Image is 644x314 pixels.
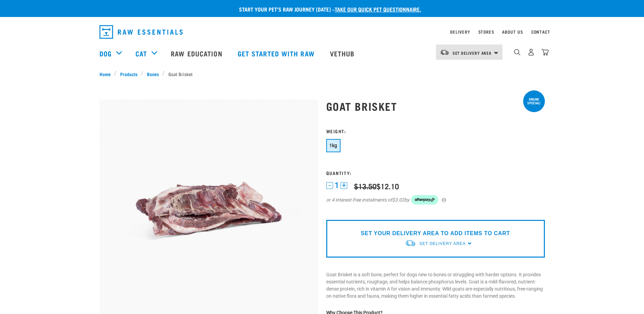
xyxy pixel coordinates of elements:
[419,241,465,246] span: Set Delivery Area
[392,196,404,204] span: $3.02
[99,25,183,39] img: Raw Essentials Logo
[335,7,421,11] a: take our quick pet questionnaire.
[326,139,341,152] button: 1kg
[502,31,523,33] a: About Us
[94,22,550,41] nav: dropdown navigation
[99,70,114,77] a: Home
[354,182,399,190] div: $12.10
[341,182,347,189] button: +
[411,195,438,205] img: Afterpay
[164,40,231,67] a: Raw Education
[116,70,141,77] a: Products
[450,31,470,33] a: Delivery
[135,48,147,58] a: Cat
[329,143,337,148] span: 1kg
[323,40,363,67] a: Vethub
[143,70,162,77] a: Bones
[440,49,449,55] img: van-moving.png
[405,240,416,247] img: van-moving.png
[335,182,339,189] span: 1
[326,271,545,300] p: Goat Brisket is a soft bone, perfect for dogs new to bones or struggling with harder options. It ...
[326,170,545,175] h3: Quantity:
[528,49,535,56] img: user.png
[531,31,550,33] a: Contact
[99,48,112,58] a: Dog
[478,31,494,33] a: Stores
[354,184,376,188] strike: $13.50
[453,52,492,54] span: Set Delivery Area
[541,49,549,56] img: home-icon@2x.png
[326,182,333,189] button: -
[99,70,545,77] nav: breadcrumbs
[514,49,520,55] img: home-icon-1@2x.png
[361,229,510,238] p: SET YOUR DELIVERY AREA TO ADD ITEMS TO CART
[326,128,545,134] h3: Weight:
[231,40,323,67] a: Get started with Raw
[326,100,545,112] h1: Goat Brisket
[326,195,545,205] div: or 4 interest-free instalments of by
